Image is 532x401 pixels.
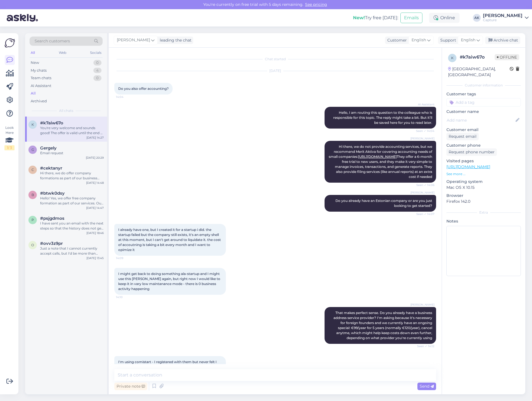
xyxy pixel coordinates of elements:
div: [DATE] 14:48 [86,181,104,185]
span: I already have one, but I created it for a startup i did. the startup failed but the company stil... [118,228,222,252]
div: 0 [93,60,101,66]
p: Customer email [446,127,521,133]
div: New [31,60,39,66]
span: #k7aiw67o [40,120,63,125]
b: New! [353,15,365,20]
span: Hi there, we do not provide accounting services, but we recommend Merit Aktiva for covering accou... [329,144,433,179]
span: [PERSON_NAME] [410,190,434,195]
div: 0 [93,75,101,81]
span: [PERSON_NAME] [117,37,150,43]
div: All [31,91,36,96]
div: Request email [446,133,479,140]
div: [DATE] 20:29 [86,156,104,160]
p: Customer name [446,109,521,115]
div: Extra [446,210,521,215]
div: All [30,49,36,56]
span: English [412,37,426,43]
div: Support [438,37,456,43]
div: Socials [89,49,103,56]
span: Hello, I am routing this question to the colleague who is responsible for this topic. The reply m... [333,110,433,125]
span: 14:10 [116,295,137,299]
a: [URL][DOMAIN_NAME] [446,164,490,169]
span: Gergely [40,146,57,151]
div: [DATE] 13:45 [86,256,104,260]
span: k [451,56,454,60]
div: Try free [DATE]: [353,15,398,21]
span: #ovv3z9pr [40,241,63,246]
span: AI Assistant [413,102,434,107]
p: Customer phone [446,142,521,148]
input: Add name [447,117,514,123]
span: 14:09 [116,256,137,260]
div: AK [473,14,481,22]
div: Archived [31,98,47,104]
div: Chat started [114,57,436,62]
div: [DATE] 14:47 [86,206,104,210]
div: Archive chat [485,37,520,44]
span: c [32,168,34,172]
span: [PERSON_NAME] [410,136,434,141]
div: # k7aiw67o [460,54,495,61]
p: Browser [446,193,521,199]
div: [DATE] 14:27 [86,136,104,140]
div: Hello! Yes, we offer free company formation as part of our services. Our virtual business address... [40,196,104,206]
button: Emails [400,13,422,23]
span: That makes perfect sense. Do you already have a business address service provider? I'm asking bec... [333,311,433,340]
p: See more ... [446,171,521,177]
p: Mac OS X 10.15 [446,185,521,190]
span: I might get back to doing something ala-startup and I might use this [PERSON_NAME] again, but rig... [118,272,221,291]
p: Visited pages [446,158,521,164]
a: [PERSON_NAME]Capture [483,13,529,22]
div: Customer information [446,83,521,88]
div: Email request [40,151,104,156]
span: All chats [59,108,73,113]
div: Online [429,13,460,23]
span: Send [420,384,434,389]
div: Private note [114,383,147,390]
span: b [32,193,34,197]
div: Just a note that I cannot currently accept calls, but I'd be more than happy to message you [40,246,104,256]
img: Askly Logo [4,38,15,48]
a: [URL][DOMAIN_NAME] [358,154,397,159]
span: [PERSON_NAME] [410,303,434,307]
span: Search customers [35,38,70,44]
span: Seen ✓ 14:04 [413,129,434,133]
p: Notes [446,218,521,224]
div: Team chats [31,75,51,81]
span: #btwk0dsy [40,191,65,196]
div: You're very welcome and sounds good! The offer is valid until the end of September or when 18 rem... [40,125,104,136]
span: English [461,37,475,43]
span: p [32,218,34,222]
div: [DATE] 18:46 [86,231,104,235]
span: k [32,122,34,127]
p: Operating system [446,179,521,185]
span: #cektanyr [40,166,62,171]
span: Offline [495,54,519,60]
div: AI Assistant [31,83,51,89]
span: I'm using comistart - I registered with them but never felt I was taken care of [118,360,217,369]
div: [PERSON_NAME] [483,13,523,18]
span: Seen ✓ 14:06 [413,183,434,187]
span: Seen ✓ 14:07 [413,212,434,216]
span: G [32,148,34,152]
span: #psjgdmos [40,216,64,221]
div: 4 [93,68,101,73]
span: Seen ✓ 14:12 [413,344,434,348]
div: Hi there, we do offer company formations as part of our business address annual plan (OÜ/limited ... [40,171,104,181]
div: [GEOGRAPHIC_DATA], [GEOGRAPHIC_DATA] [448,66,510,78]
div: leading the chat [158,37,192,43]
div: My chats [31,68,47,73]
div: Customer [385,37,407,43]
div: I have sent you an email with the next steps so that the history does not get lost [40,221,104,231]
p: Firefox 142.0 [446,199,521,204]
span: Do you also offer accounting? [118,86,169,91]
div: Capture [483,18,523,22]
a: See pricing [303,2,329,7]
div: [DATE] [114,68,436,73]
span: 14:04 [116,95,137,99]
div: 1 / 3 [4,145,14,150]
span: o [31,243,34,247]
p: Customer tags [446,91,521,97]
div: Request phone number [446,148,497,156]
div: Look Here [4,125,14,150]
